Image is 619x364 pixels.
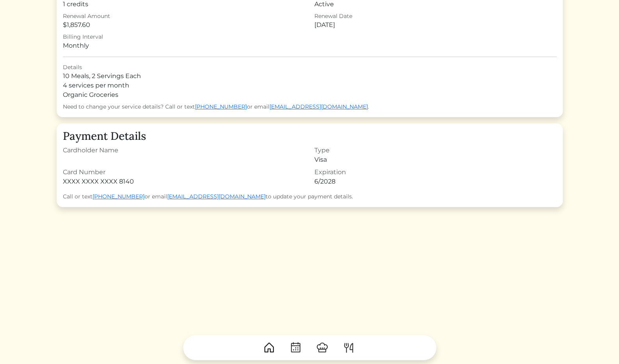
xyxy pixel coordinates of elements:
div: Need to change your service details? Call or text or email . [63,103,557,111]
a: [PHONE_NUMBER] [195,103,247,110]
div: Organic Groceries [63,90,557,100]
div: Visa [314,155,557,164]
img: ForkKnife-55491504ffdb50bab0c1e09e7649658475375261d09fd45db06cec23bce548bf.svg [343,341,355,354]
div: Billing Interval [63,33,310,41]
div: 6/2028 [314,177,557,186]
a: [PHONE_NUMBER] [93,193,144,200]
a: [EMAIL_ADDRESS][DOMAIN_NAME] [167,193,266,200]
div: Call or text or email to update your payment details. [63,193,557,201]
h3: Payment Details [63,130,557,143]
div: XXXX XXXX XXXX 8140 [63,177,305,186]
div: [DATE] [314,20,557,30]
div: Card Number [63,168,305,177]
div: Cardholder Name [63,146,305,155]
div: Details [63,63,557,71]
img: House-9bf13187bcbb5817f509fe5e7408150f90897510c4275e13d0d5fca38e0b5951.svg [263,341,275,354]
div: Monthly [63,41,310,50]
div: Renewal Amount [63,12,305,20]
div: Expiration [314,168,557,177]
div: 10 Meals, 2 Servings Each [63,71,557,81]
div: Renewal Date [314,12,557,20]
div: $1,857.60 [63,20,305,30]
div: Type [314,146,557,155]
a: [EMAIL_ADDRESS][DOMAIN_NAME] [269,103,368,110]
div: 4 services per month [63,81,557,90]
img: CalendarDots-5bcf9d9080389f2a281d69619e1c85352834be518fbc73d9501aef674afc0d57.svg [289,341,302,354]
img: ChefHat-a374fb509e4f37eb0702ca99f5f64f3b6956810f32a249b33092029f8484b388.svg [316,341,328,354]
